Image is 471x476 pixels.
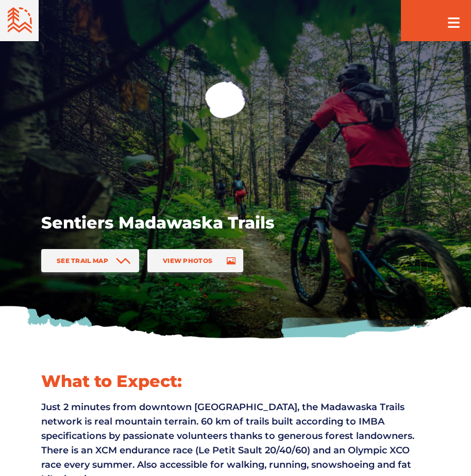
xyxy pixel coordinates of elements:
span: See Trail Map [57,257,108,265]
h1: What to Expect: [41,371,430,392]
ion-icon: search [412,14,428,31]
h1: Sentiers Madawaska Trails [41,212,381,234]
a: See Trail Map [41,249,139,272]
span: View Photos [163,257,212,265]
ion-icon: play [222,95,232,105]
a: View Photos [147,249,243,272]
